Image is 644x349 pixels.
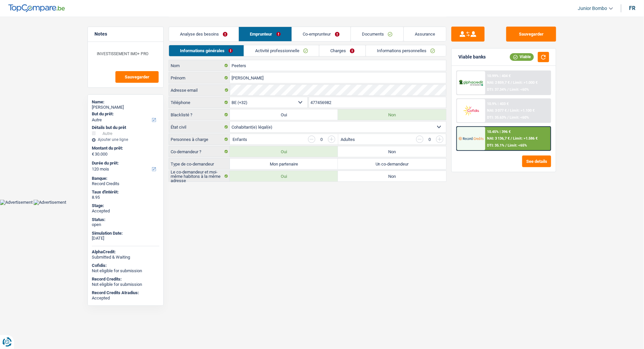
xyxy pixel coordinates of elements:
[510,108,535,113] span: Limit: >1.100 €
[506,27,556,42] button: Sauvegarder
[92,111,158,117] label: But du prêt:
[510,115,529,120] span: Limit: <60%
[92,137,159,142] div: Ajouter une ligne
[629,5,636,11] div: fr
[513,136,538,141] span: Limit: >1.586 €
[508,108,509,113] span: /
[508,115,509,120] span: /
[92,208,159,214] div: Accepted
[351,27,403,41] a: Documents
[92,295,159,301] div: Accepted
[92,99,159,105] div: Name:
[404,27,446,41] a: Assurance
[487,108,507,113] span: NAI: 3 077 €
[92,217,159,222] div: Status:
[511,80,512,85] span: /
[92,249,159,255] div: AlphaCredit:
[233,137,247,142] label: Enfants
[92,282,159,287] div: Not eligible for submission
[94,31,157,37] h5: Notes
[230,159,338,169] label: Mon partenaire
[230,171,338,181] label: Oui
[459,79,483,87] img: AlphaCredit
[169,134,230,145] label: Personnes à charge
[169,122,230,132] label: État civil
[92,161,158,166] label: Durée du prêt:
[169,72,230,83] label: Prénom
[92,203,159,208] div: Stage:
[230,109,338,120] label: Oui
[92,152,94,157] span: €
[487,136,510,141] span: NAI: 3 136,7 €
[338,146,446,157] label: Non
[92,176,159,181] div: Banque:
[169,159,230,169] label: Type de co-demandeur
[92,255,159,260] div: Submitted & Waiting
[169,27,239,41] a: Analyse des besoins
[487,87,507,92] span: DTI: 37.34%
[92,277,159,282] div: Record Credits:
[34,200,66,205] img: Advertisement
[115,71,159,83] button: Sauvegarder
[427,137,433,142] div: 0
[169,60,230,71] label: Nom
[487,74,511,78] div: 10.99% | 404 €
[459,104,483,117] img: Cofidis
[92,181,159,186] div: Record Credits
[319,137,325,142] div: 0
[92,231,159,236] div: Simulation Date:
[309,97,446,108] input: 401020304
[92,290,159,295] div: Record Credits Atradius:
[125,75,149,79] span: Sauvegarder
[510,53,534,60] div: Viable
[341,137,355,142] label: Adultes
[169,146,230,157] label: Co-demandeur ?
[169,171,230,181] label: Le co-demandeur et moi-même habitons à la même adresse
[244,45,319,56] a: Activité professionnelle
[169,45,244,56] a: Informations générales
[510,87,529,92] span: Limit: <60%
[338,171,446,181] label: Non
[92,146,158,151] label: Montant du prêt:
[338,109,446,120] label: Non
[508,143,527,148] span: Limit: <65%
[487,115,507,120] span: DTI: 35.63%
[92,125,159,130] div: Détails but du prêt
[169,109,230,120] label: Blacklisté ?
[169,85,230,95] label: Adresse email
[511,136,512,141] span: /
[92,195,159,200] div: 8.95
[573,3,613,14] a: Junior Bombo
[92,263,159,268] div: Cofidis:
[8,4,65,12] img: TopCompare Logo
[292,27,351,41] a: Co-emprunteur
[92,236,159,241] div: [DATE]
[487,102,509,106] div: 10.9% | 403 €
[366,45,446,56] a: Informations personnelles
[487,143,505,148] span: DTI: 35.1%
[459,132,483,145] img: Record Credits
[92,189,159,195] div: Taux d'intérêt:
[169,97,230,108] label: Téléphone
[487,130,511,134] div: 10.45% | 396 €
[458,54,486,60] div: Viable banks
[506,143,507,148] span: /
[92,222,159,227] div: open
[508,87,509,92] span: /
[513,80,538,85] span: Limit: >1.000 €
[92,268,159,274] div: Not eligible for submission
[239,27,291,41] a: Emprunteur
[487,80,510,85] span: NAI: 2 859,7 €
[92,105,159,110] div: [PERSON_NAME]
[230,146,338,157] label: Oui
[319,45,366,56] a: Charges
[338,159,446,169] label: Un co-demandeur
[522,156,551,167] button: See details
[578,6,607,11] span: Junior Bombo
